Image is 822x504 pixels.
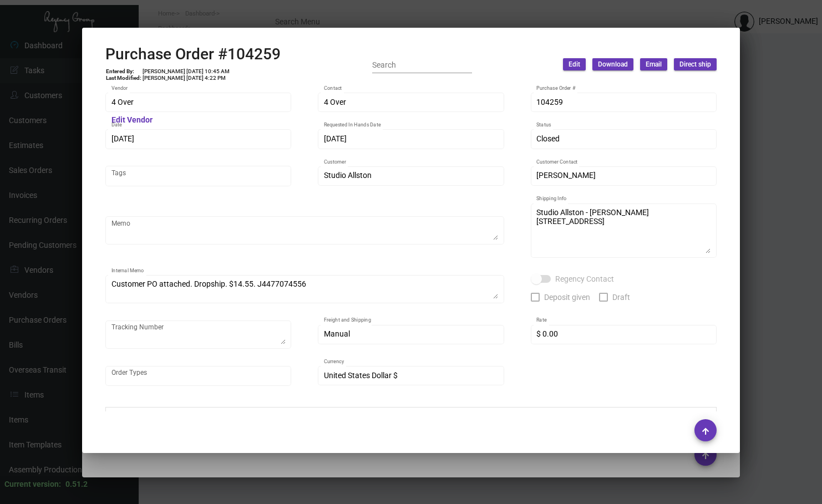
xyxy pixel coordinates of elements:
span: Regency Contact [555,272,614,286]
td: Entered By: [105,68,142,75]
span: Deposit given [544,291,590,304]
span: Closed [536,134,560,143]
h2: Purchase Order #104259 [105,45,281,64]
button: Edit [563,58,586,70]
mat-hint: Edit Vendor [111,116,153,125]
td: Last Modified: [105,75,142,82]
button: Download [592,58,633,70]
span: Manual [324,329,350,338]
div: 0.51.2 [65,478,88,490]
span: Direct ship [679,60,711,69]
th: Data Type [365,408,542,427]
th: Value [542,408,717,427]
th: Field Name [106,408,365,427]
td: [PERSON_NAME] [DATE] 4:22 PM [142,75,230,82]
button: Direct ship [674,58,717,70]
div: Current version: [4,478,61,490]
span: Edit [569,60,580,69]
span: Download [598,60,628,69]
span: Draft [612,291,630,304]
span: Email [646,60,662,69]
td: [PERSON_NAME] [DATE] 10:45 AM [142,68,230,75]
button: Email [640,58,667,70]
